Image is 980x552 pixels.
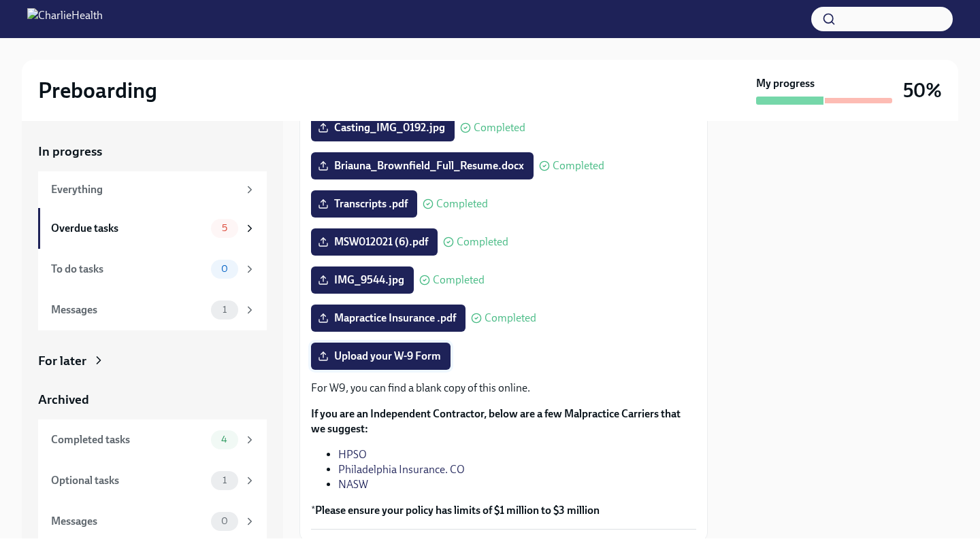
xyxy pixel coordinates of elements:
div: To do tasks [51,262,206,277]
a: Completed tasks4 [38,419,267,460]
span: Transcripts .pdf [321,197,408,211]
a: For later [38,352,267,370]
span: Mapractice Insurance .pdf [321,311,456,325]
label: Transcripts .pdf [311,190,417,218]
a: Philadelphia Insurance. CO [338,463,465,476]
a: HPSO [338,448,367,461]
span: Completed [457,237,508,247]
label: MSW012021 (6).pdf [311,228,438,256]
strong: If you are an Independent Contractor, below are a few Malpractice Carriers that we suggest: [311,407,681,435]
span: Briauna_Brownfield_Full_Resume.docx [321,159,524,173]
span: 5 [214,223,235,233]
h3: 50% [903,78,942,103]
div: Completed tasks [51,432,206,447]
a: Overdue tasks5 [38,208,267,249]
label: Casting_IMG_0192.jpg [311,114,455,141]
strong: Please ensure your policy has limits of $1 million to $3 million [315,504,600,517]
div: Everything [51,182,238,197]
span: 1 [214,475,235,485]
span: MSW012021 (6).pdf [321,235,428,249]
a: Optional tasks1 [38,460,267,501]
a: To do tasks0 [38,249,267,290]
div: Overdue tasks [51,221,206,236]
span: Completed [485,313,536,324]
div: Optional tasks [51,473,206,488]
label: IMG_9544.jpg [311,266,414,294]
a: NASW [338,478,368,491]
a: Messages0 [38,501,267,542]
label: Mapractice Insurance .pdf [311,305,465,332]
a: In progress [38,143,267,160]
div: Messages [51,514,206,529]
span: IMG_9544.jpg [321,273,404,287]
a: Everything [38,171,267,208]
span: 1 [214,305,235,315]
div: Messages [51,303,206,317]
span: Casting_IMG_0192.jpg [321,121,445,135]
strong: My progress [756,76,815,91]
span: 0 [213,516,236,526]
h2: Preboarding [38,77,157,104]
img: CharlieHealth [27,8,103,30]
span: Upload your W-9 Form [321,349,441,363]
span: Completed [433,275,485,286]
p: For W9, you can find a blank copy of this online. [311,381,696,396]
label: Upload your W-9 Form [311,343,451,370]
span: 0 [213,264,236,274]
span: Completed [553,160,604,171]
a: Messages1 [38,290,267,330]
label: Briauna_Brownfield_Full_Resume.docx [311,152,534,179]
a: Archived [38,391,267,409]
span: Completed [474,122,525,133]
span: 4 [213,434,235,445]
div: For later [38,352,86,370]
span: Completed [436,199,488,209]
